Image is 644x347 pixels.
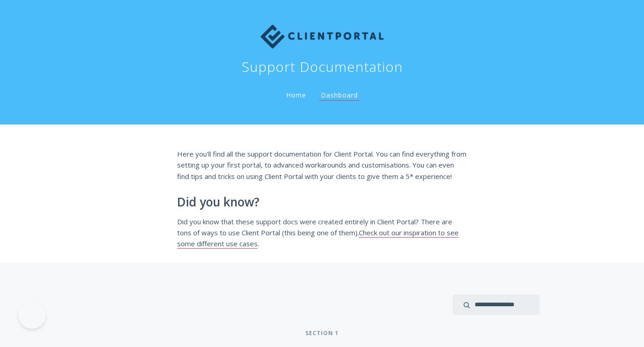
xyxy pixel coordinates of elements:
h1: Support Documentation [242,58,403,76]
h2: Did you know? [177,195,467,209]
a: Dashboard [319,91,360,101]
p: Did you know that these support docs were created entirely in Client Portal? There are tons of wa... [177,216,467,249]
a: Home [284,91,308,99]
iframe: Toggle Customer Support [18,301,46,329]
input: search input [453,294,540,315]
p: Here you'll find all the support documentation for Client Portal. You can find everything from se... [177,148,467,182]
